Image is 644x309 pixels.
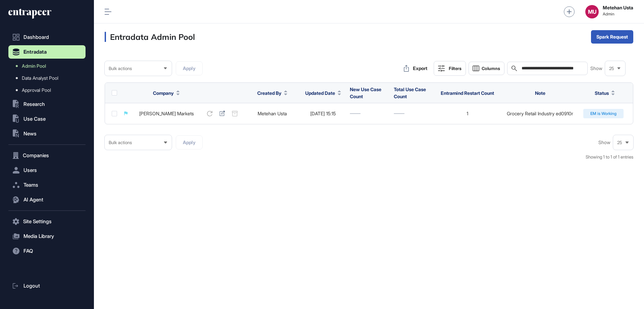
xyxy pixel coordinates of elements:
[434,61,466,76] button: Filters
[23,131,37,136] span: News
[583,109,624,118] div: EM is Working
[8,193,86,206] button: AI Agent
[8,178,86,192] button: Teams
[305,89,341,97] button: Updated Date
[595,89,609,97] span: Status
[12,72,86,84] a: Data Analyst Pool
[23,153,49,158] span: Companies
[394,86,426,99] span: Total Use Case Count
[441,90,494,96] span: Entramind Restart Count
[8,30,86,44] a: Dashboard
[12,60,86,72] a: Admin Pool
[8,230,86,243] button: Media Library
[23,283,40,289] span: Logout
[590,66,602,71] span: Show
[258,111,287,116] a: Metehan Usta
[617,140,622,145] span: 25
[482,66,500,71] span: Columns
[603,12,633,16] span: Admin
[535,90,545,96] span: Note
[257,89,281,97] span: Created By
[22,75,58,81] span: Data Analyst Pool
[23,49,47,55] span: Entradata
[153,89,174,97] span: Company
[23,116,46,122] span: Use Case
[23,102,45,107] span: Research
[22,87,51,93] span: Approval Pool
[8,215,86,228] button: Site Settings
[8,244,86,258] button: FAQ
[23,182,38,188] span: Teams
[139,111,194,116] a: [PERSON_NAME] Markets
[105,32,195,42] h3: Entradata Admin Pool
[8,98,86,111] button: Research
[8,127,86,140] button: News
[400,62,431,75] button: Export
[438,111,497,116] div: 1
[303,111,343,116] div: [DATE] 15:15
[109,66,132,71] span: Bulk actions
[23,219,52,224] span: Site Settings
[23,168,37,173] span: Users
[598,140,610,145] span: Show
[469,62,504,75] button: Columns
[503,111,577,116] div: Grocery Retail Industry ed0910r
[23,248,33,254] span: FAQ
[8,112,86,126] button: Use Case
[595,89,615,97] button: Status
[305,89,335,97] span: Updated Date
[8,164,86,177] button: Users
[591,30,633,44] button: Spark Request
[23,35,49,40] span: Dashboard
[449,66,462,71] div: Filters
[8,279,86,293] a: Logout
[8,45,86,59] button: Entradata
[257,89,287,97] button: Created By
[22,63,46,69] span: Admin Pool
[586,154,633,161] div: Showing 1 to 1 of 1 entries
[12,84,86,96] a: Approval Pool
[8,149,86,162] button: Companies
[23,197,43,202] span: AI Agent
[585,5,599,18] button: MU
[350,86,381,99] span: New Use Case Count
[153,89,180,97] button: Company
[109,140,132,145] span: Bulk actions
[603,5,633,10] strong: Metehan Usta
[23,234,54,239] span: Media Library
[609,66,614,71] span: 25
